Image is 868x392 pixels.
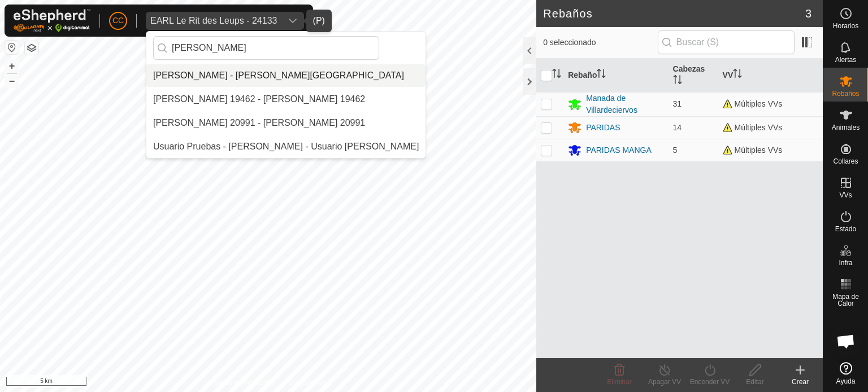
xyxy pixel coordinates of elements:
a: Ayuda [823,358,868,389]
button: Restablecer Mapa [5,41,19,54]
div: Usuario Pruebas - [PERSON_NAME] - Usuario [PERSON_NAME] [153,140,419,153]
span: 3 [805,5,811,22]
div: PARIDAS MANGA [586,144,652,156]
span: Múltiples VVs [723,146,783,155]
div: [PERSON_NAME] 19462 - [PERSON_NAME] 19462 [153,93,365,106]
div: Chat abierto [829,324,863,358]
div: Apagar VV [642,377,687,387]
span: EARL Le Rit des Leups - 24133 [146,12,281,30]
button: – [5,74,19,87]
th: VV [718,59,823,93]
div: [PERSON_NAME] - [PERSON_NAME][GEOGRAPHIC_DATA] [153,69,404,82]
span: 5 [673,146,678,155]
div: Editar [732,377,778,387]
a: Contáctenos [289,377,327,387]
th: Rebaño [563,59,668,93]
span: 31 [673,99,682,108]
span: Alertas [835,56,856,63]
h2: Rebaños [543,7,805,20]
input: Buscar (S) [658,30,795,54]
li: GREGORIO HERNANDEZ BLAZQUEZ 19462 [146,88,426,111]
span: Horarios [833,23,858,29]
div: PARIDAS [586,122,620,134]
li: GREGORIO MIGUEL GASPAR TORROBA 20991 [146,112,426,134]
img: Logo Gallagher [14,9,90,32]
span: Múltiples VVs [723,99,783,108]
div: EARL Le Rit des Leups - 24133 [150,16,277,25]
span: Animales [832,124,860,131]
span: Eliminar [607,378,631,386]
span: VVs [839,192,852,199]
div: Manada de Villardeciervos [586,93,663,116]
div: Crear [778,377,823,387]
button: + [5,59,19,73]
div: dropdown trigger [281,12,304,30]
span: Rebaños [832,90,859,97]
span: Mapa de Calor [826,293,865,307]
span: 0 seleccionado [543,37,657,49]
div: [PERSON_NAME] 20991 - [PERSON_NAME] 20991 [153,116,365,130]
p-sorticon: Activar para ordenar [597,71,606,80]
span: Ayuda [836,378,856,385]
button: Capas del Mapa [25,41,38,55]
ul: Option List [146,64,426,158]
span: 14 [673,123,682,132]
span: Infra [839,259,852,266]
th: Cabezas [669,59,718,93]
input: Buscar por región, país, empresa o propiedad [153,36,379,60]
span: Estado [835,226,856,232]
p-sorticon: Activar para ordenar [552,71,561,80]
div: Encender VV [687,377,732,387]
p-sorticon: Activar para ordenar [673,77,682,86]
li: Alarcia Monja Farm [146,64,426,87]
span: Múltiples VVs [723,123,783,132]
span: Collares [833,158,858,165]
a: Política de Privacidad [210,377,275,387]
li: Usuario Pruebas - Gregorio Alarcia [146,135,426,158]
p-sorticon: Activar para ordenar [733,71,742,80]
span: CC [112,15,124,27]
